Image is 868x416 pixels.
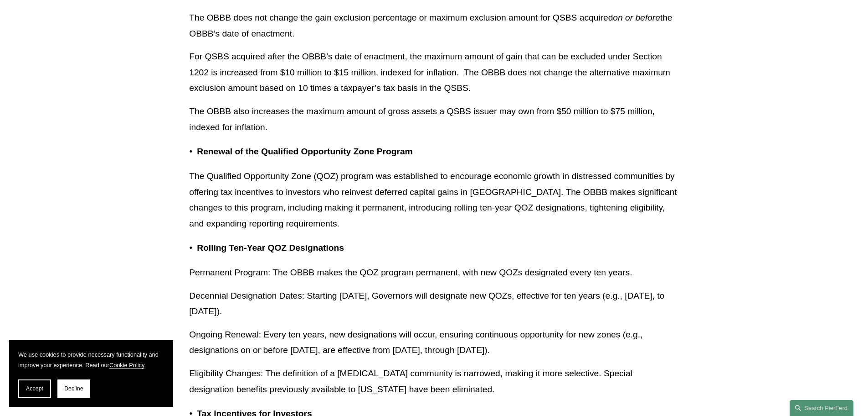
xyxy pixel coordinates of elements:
[189,327,678,358] p: Ongoing Renewal: Every ten years, new designations will occur, ensuring continuous opportunity fo...
[613,13,660,22] em: on or before
[189,169,678,232] p: The Qualified Opportunity Zone (QOZ) program was established to encourage economic growth in dist...
[189,104,678,135] p: The OBBB also increases the maximum amount of gross assets a QSBS issuer may own from $50 million...
[189,265,678,281] p: Permanent Program: The OBBB makes the QOZ program permanent, with new QOZs designated every ten y...
[189,288,678,320] p: Decennial Designation Dates: Starting [DATE], Governors will designate new QOZs, effective for te...
[9,340,173,407] section: Cookie banner
[189,366,678,397] p: Eligibility Changes: The definition of a [MEDICAL_DATA] community is narrowed, making it more sel...
[189,49,678,96] p: For QSBS acquired after the OBBB’s date of enactment, the maximum amount of gain that can be excl...
[18,349,164,370] p: We use cookies to provide necessary functionality and improve your experience. Read our .
[18,379,51,398] button: Accept
[197,147,412,156] strong: Renewal of the Qualified Opportunity Zone Program
[790,400,853,416] a: Search this site
[197,243,344,253] strong: Rolling Ten-Year QOZ Designations
[57,379,90,398] button: Decline
[109,362,144,369] a: Cookie Policy
[64,385,83,392] span: Decline
[26,385,43,392] span: Accept
[189,10,678,42] p: The OBBB does not change the gain exclusion percentage or maximum exclusion amount for QSBS acqui...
